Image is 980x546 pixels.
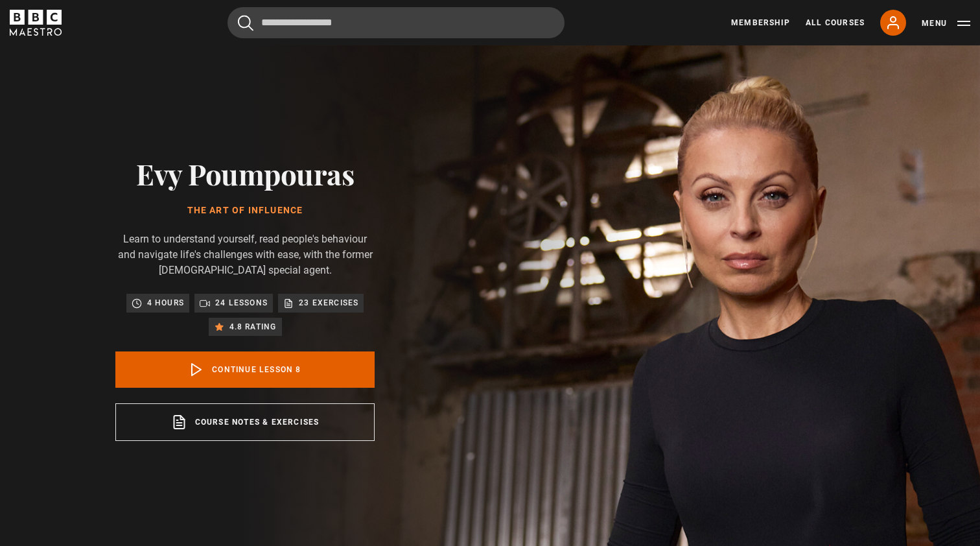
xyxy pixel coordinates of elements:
button: Toggle navigation [922,17,970,30]
a: All Courses [806,17,865,29]
p: 4.8 rating [229,320,277,333]
a: Membership [731,17,790,29]
button: Submit the search query [238,15,253,31]
h2: Evy Poumpouras [115,157,375,190]
p: 4 hours [147,296,184,309]
h1: The Art of Influence [115,206,375,216]
a: Continue lesson 8 [115,351,375,388]
p: 23 exercises [299,296,358,309]
a: Course notes & exercises [115,403,375,441]
p: 24 lessons [215,296,268,309]
svg: BBC Maestro [10,10,62,36]
p: Learn to understand yourself, read people's behaviour and navigate life's challenges with ease, w... [115,231,375,278]
input: Search [227,7,565,38]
